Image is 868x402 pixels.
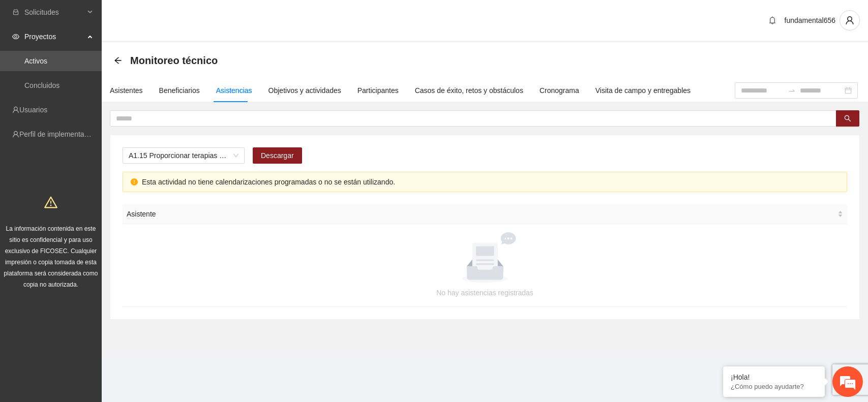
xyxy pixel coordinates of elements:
[159,85,200,96] div: Beneficiarios
[12,9,19,16] span: inbox
[135,287,835,298] div: No hay asistencias registradas
[216,85,252,96] div: Asistencias
[24,2,84,22] span: Solicitudes
[253,147,302,164] button: Descargar
[114,56,122,65] div: Back
[764,12,781,28] button: bell
[540,85,579,96] div: Cronograma
[142,176,839,188] div: Esta actividad no tiene calendarizaciones programadas o no se están utilizando.
[19,106,47,114] a: Usuarios
[110,85,143,96] div: Asistentes
[19,130,99,138] a: Perfil de implementadora
[131,178,138,185] span: exclamation-circle
[24,26,84,47] span: Proyectos
[788,86,796,95] span: to
[765,16,780,24] span: bell
[123,204,847,224] th: Asistente
[840,16,859,25] span: user
[261,150,294,161] span: Descargar
[129,148,238,163] span: A1.15 Proporcionar terapias cognitivo-conductuales de seguimiento a adolescentes y jóvenes con co...
[357,85,399,96] div: Participantes
[785,16,835,24] span: fundamental656
[844,115,851,123] span: search
[836,110,859,127] button: search
[4,225,98,288] span: La información contenida en este sitio es confidencial y para uso exclusivo de FICOSEC. Cualquier...
[731,383,817,390] p: ¿Cómo puedo ayudarte?
[44,196,57,209] span: warning
[24,81,59,89] a: Concluidos
[24,57,47,65] a: Activos
[415,85,523,96] div: Casos de éxito, retos y obstáculos
[130,52,218,69] span: Monitoreo técnico
[268,85,341,96] div: Objetivos y actividades
[595,85,691,96] div: Visita de campo y entregables
[731,373,817,381] div: ¡Hola!
[840,10,860,30] button: user
[12,33,19,40] span: eye
[788,86,796,95] span: swap-right
[127,208,835,220] span: Asistente
[114,56,122,65] span: arrow-left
